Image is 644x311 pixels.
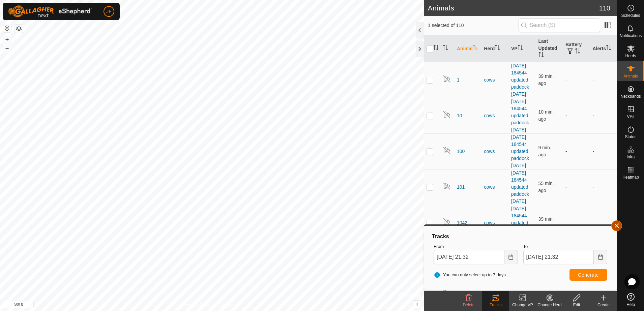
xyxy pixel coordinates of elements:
div: cows [484,219,506,226]
div: cows [484,148,506,155]
div: Tracks [482,302,509,308]
td: - [563,169,590,205]
span: Aug 11, 2025, 8:52 PM [538,216,554,229]
span: Schedules [621,13,640,18]
button: Choose Date [504,250,518,264]
img: returning off [443,146,451,154]
span: JF [106,8,112,15]
span: 1042 [457,219,467,226]
td: - [590,133,617,169]
a: Contact Us [218,302,238,308]
img: returning off [443,218,451,226]
div: Change VP [509,302,536,308]
td: - [563,62,590,98]
a: [DATE] 184544 updated paddock [DATE] [511,206,529,240]
span: Status [625,135,636,139]
span: Infra [626,155,635,159]
span: Heatmap [622,175,639,179]
a: [DATE] 184544 updated paddock [DATE] [511,170,529,204]
button: i [413,301,421,308]
span: VPs [627,115,634,119]
th: Herd [481,35,509,62]
div: Create [590,302,617,308]
p-sorticon: Activate to sort [575,49,580,55]
p-sorticon: Activate to sort [495,46,500,51]
span: 100 [457,148,465,155]
div: Edit [563,302,590,308]
label: To [523,243,608,250]
td: - [563,205,590,241]
span: Aug 11, 2025, 9:22 PM [538,145,551,157]
span: Herds [625,54,636,58]
span: Aug 11, 2025, 8:36 PM [538,181,554,193]
span: Notifications [620,34,642,38]
span: Aug 11, 2025, 9:21 PM [538,109,554,122]
p-sorticon: Activate to sort [518,46,523,51]
span: Generate [578,272,599,278]
p-sorticon: Activate to sort [443,46,448,51]
th: Alerts [590,35,617,62]
td: - [590,169,617,205]
button: Map Layers [15,25,23,33]
div: cows [484,184,506,191]
a: [DATE] 184544 updated paddock [DATE] [511,63,529,97]
th: Battery [563,35,590,62]
td: - [590,98,617,133]
div: cows [484,112,506,119]
span: 1 [457,76,460,84]
td: - [590,205,617,241]
th: Last Updated [536,35,563,62]
p-sorticon: Activate to sort [606,46,611,51]
p-sorticon: Activate to sort [538,53,544,58]
a: Help [617,290,644,309]
span: You can only select up to 7 days [434,272,506,278]
button: Generate [569,269,607,281]
td: - [563,133,590,169]
th: Animal [454,35,481,62]
label: From [434,243,518,250]
div: cows [484,291,506,298]
input: Search (S) [519,18,600,32]
button: – [3,44,11,52]
h2: Animals [428,4,599,12]
img: returning off [443,75,451,83]
a: [DATE] 184544 updated paddock [DATE] [511,99,529,132]
span: 1 selected of 110 [428,22,519,29]
span: Aug 11, 2025, 8:52 PM [538,73,554,86]
span: Animals [623,74,638,78]
p-sorticon: Activate to sort [433,46,439,51]
td: - [563,98,590,133]
button: Choose Date [594,250,607,264]
p-sorticon: Activate to sort [473,46,478,51]
div: Tracks [431,232,610,241]
td: - [590,62,617,98]
div: Change Herd [536,302,563,308]
span: 10 [457,112,462,119]
img: returning off [443,111,451,119]
a: Privacy Policy [185,302,210,308]
span: Delete [463,303,475,307]
span: Neckbands [620,94,641,98]
span: 110 [599,3,610,13]
button: + [3,35,11,43]
span: i [416,301,418,307]
img: Gallagher Logo [8,5,92,18]
a: [DATE] 184544 updated paddock [DATE] [511,134,529,168]
button: Reset Map [3,24,11,32]
span: 1059 [457,291,467,298]
div: cows [484,76,506,84]
img: returning off [443,182,451,190]
span: 101 [457,184,465,191]
th: VP [508,35,536,62]
span: Help [626,303,635,307]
